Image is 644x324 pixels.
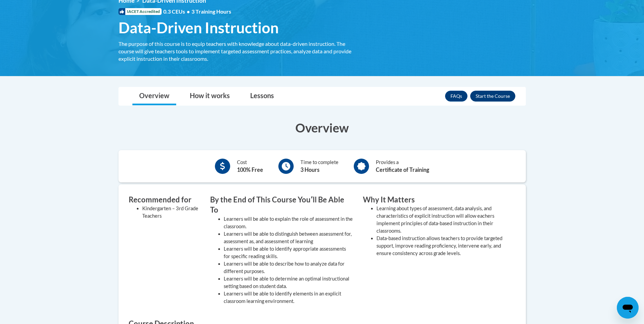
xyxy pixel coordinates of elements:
li: Learners will be able to determine an optimal instructional setting based on student data. [224,275,353,290]
h3: Recommended for [129,195,200,205]
b: 100% Free [237,166,263,173]
iframe: Button to launch messaging window [617,297,639,319]
span: • [187,8,190,15]
span: 0.3 CEUs [163,8,231,15]
li: Kindergarten – 3rd Grade Teachers [142,205,200,220]
span: IACET Accredited [118,8,162,15]
li: Learners will be able to distinguish between assessment for, assessment as, and assessment of lea... [224,230,353,245]
b: 3 Hours [300,166,319,173]
button: Enroll [470,91,515,102]
h3: Why It Matters [363,195,505,205]
a: Lessons [243,87,281,105]
a: Overview [132,87,176,105]
div: The purpose of this course is to equip teachers with knowledge about data-driven instruction. The... [118,40,353,62]
div: Cost [237,159,263,174]
li: Learners will be able to describe how to analyze data for different purposes. [224,260,353,275]
h3: Overview [118,119,526,136]
li: Data-based instruction allows teachers to provide targeted support, improve reading proficiency, ... [376,235,505,257]
li: Learners will be able to identify appropriate assessments for specific reading skills. [224,245,353,260]
li: Learners will be able to explain the role of assessment in the classroom. [224,215,353,230]
div: Time to complete [300,159,338,174]
span: Data-Driven Instruction [118,19,279,37]
li: Learners will be able to identify elements in an explicit classroom learning environment. [224,290,353,305]
a: How it works [183,87,237,105]
span: 3 Training Hours [191,8,231,15]
div: Provides a [376,159,429,174]
h3: By the End of This Course Youʹll Be Able To [210,195,353,216]
a: FAQs [445,91,467,102]
b: Certificate of Training [376,166,429,173]
li: Learning about types of assessment, data analysis, and characteristics of explicit instruction wi... [376,205,505,235]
